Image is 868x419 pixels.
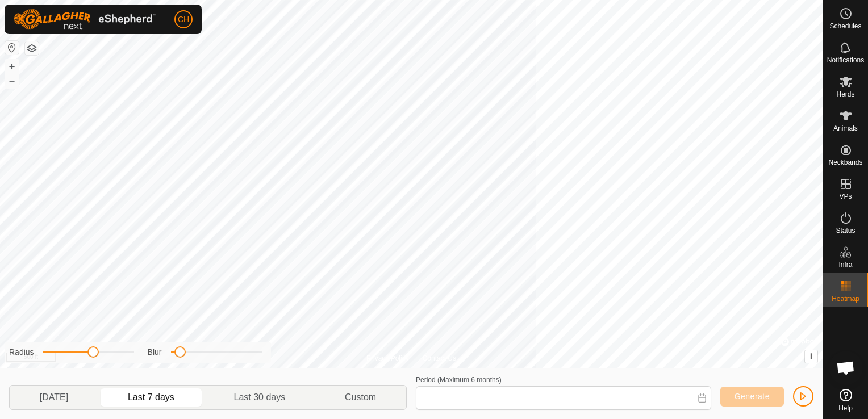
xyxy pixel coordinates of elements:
span: Generate [735,392,770,401]
span: Heatmap [832,295,859,302]
span: Herds [836,91,854,98]
div: Open chat [829,351,863,385]
label: Period (Maximum 6 months) [416,376,502,384]
button: – [5,74,19,88]
span: [DATE] [40,391,68,404]
span: Status [836,227,855,234]
label: Radius [9,346,34,358]
label: Blur [148,346,162,358]
span: Notifications [827,57,864,64]
a: Privacy Policy [366,353,409,363]
span: Schedules [829,23,861,30]
span: Custom [345,391,376,404]
span: Neckbands [828,159,862,166]
span: i [810,351,812,361]
button: Map Layers [25,41,39,55]
button: i [805,350,817,363]
span: Animals [833,125,858,132]
button: Generate [720,387,784,407]
button: Reset Map [5,41,19,55]
span: Infra [838,261,852,268]
a: Contact Us [423,353,456,363]
span: Help [838,405,853,412]
img: Gallagher Logo [14,9,156,30]
span: CH [178,14,189,26]
button: + [5,60,19,73]
span: Last 30 days [234,391,286,404]
a: Help [823,384,868,416]
span: VPs [839,193,852,200]
span: Last 7 days [128,391,174,404]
